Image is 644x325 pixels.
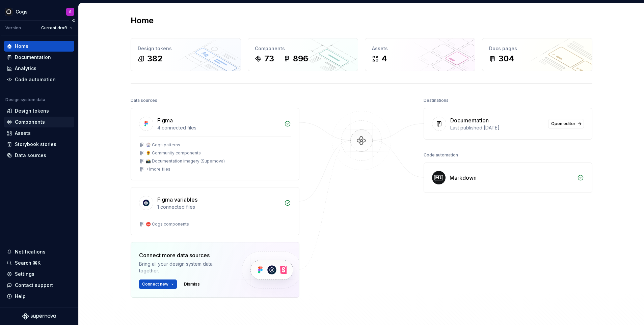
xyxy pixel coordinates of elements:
[146,142,180,148] div: 🎡 Cogs patterns
[15,54,51,61] div: Documentation
[138,45,234,52] div: Design tokens
[4,139,74,150] a: Storybook stories
[4,41,74,52] a: Home
[4,291,74,302] button: Help
[4,128,74,139] a: Assets
[4,106,74,116] a: Design tokens
[147,53,162,64] div: 382
[365,38,475,71] a: Assets4
[15,65,36,72] div: Analytics
[38,23,76,33] button: Current draft
[139,261,230,274] div: Bring all your design system data together.
[551,121,575,126] span: Open editor
[4,269,74,279] a: Settings
[146,150,201,156] div: 🌻 Community components
[4,150,74,161] a: Data sources
[372,45,468,52] div: Assets
[15,260,41,266] div: Search ⌘K
[5,8,13,16] img: 293001da-8814-4710-858c-a22b548e5d5c.png
[15,119,45,125] div: Components
[15,43,28,50] div: Home
[255,45,351,52] div: Components
[15,248,46,255] div: Notifications
[1,4,77,19] button: CogsS
[548,119,584,128] a: Open editor
[181,279,203,289] button: Dismiss
[15,130,31,137] div: Assets
[139,251,230,259] div: Connect more data sources
[184,282,200,287] span: Dismiss
[15,108,49,114] div: Design tokens
[15,141,56,148] div: Storybook stories
[131,96,157,105] div: Data sources
[41,25,67,31] span: Current draft
[450,124,544,131] div: Last published [DATE]
[424,96,449,105] div: Destinations
[69,9,72,14] div: S
[131,108,299,180] a: Figma4 connected files🎡 Cogs patterns🌻 Community components📸 Documentation imagery (Supernova)+1m...
[131,187,299,235] a: Figma variables1 connected files⛔️ Cogs components
[157,124,280,131] div: 4 connected files
[146,167,170,172] div: + 1 more files
[248,38,358,71] a: Components73896
[15,76,56,83] div: Code automation
[264,53,274,64] div: 73
[69,16,78,25] button: Collapse sidebar
[15,293,26,300] div: Help
[15,271,34,277] div: Settings
[5,25,21,31] div: Version
[157,116,173,124] div: Figma
[146,221,189,227] div: ⛔️ Cogs components
[424,150,458,160] div: Code automation
[15,282,53,289] div: Contact support
[450,116,489,124] div: Documentation
[499,53,514,64] div: 304
[4,117,74,127] a: Components
[482,38,592,71] a: Docs pages304
[4,246,74,257] button: Notifications
[142,282,168,287] span: Connect new
[16,8,28,15] div: Cogs
[22,313,56,320] svg: Supernova Logo
[15,152,46,159] div: Data sources
[381,53,387,64] div: 4
[4,74,74,85] a: Code automation
[4,258,74,268] button: Search ⌘K
[131,15,154,26] h2: Home
[157,204,280,210] div: 1 connected files
[4,63,74,74] a: Analytics
[131,38,241,71] a: Design tokens382
[450,174,477,182] div: Markdown
[146,158,225,164] div: 📸 Documentation imagery (Supernova)
[5,97,45,102] div: Design system data
[4,280,74,291] button: Contact support
[157,196,197,204] div: Figma variables
[139,279,177,289] button: Connect new
[4,52,74,63] a: Documentation
[489,45,585,52] div: Docs pages
[293,53,308,64] div: 896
